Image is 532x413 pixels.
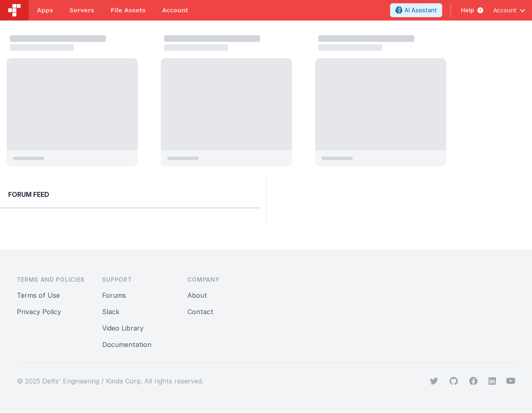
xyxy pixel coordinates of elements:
[102,323,144,333] button: Video Library
[69,6,94,14] span: Servers
[17,376,203,386] p: © 2025 Delfs' Engineering / Kinda Corp. All rights reserved.
[187,291,207,299] a: About
[493,6,516,14] span: Account
[102,307,119,317] button: Slack
[102,308,119,316] a: Slack
[488,377,496,385] svg: viewBox="0 0 24 24" aria-hidden="true">
[17,276,89,284] h3: Terms and Policies
[187,290,207,300] button: About
[404,6,437,14] span: AI Assistant
[17,308,61,316] a: Privacy Policy
[8,189,251,199] h2: Forum Feed
[461,6,474,14] span: Help
[111,6,146,14] span: File Assets
[37,6,53,14] span: Apps
[187,307,213,317] button: Contact
[102,340,151,349] button: Documentation
[493,6,525,14] button: Account
[102,276,174,284] h3: Support
[390,3,442,17] button: AI Assistant
[102,290,126,300] button: Forums
[187,276,260,284] h3: Company
[17,291,60,299] a: Terms of Use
